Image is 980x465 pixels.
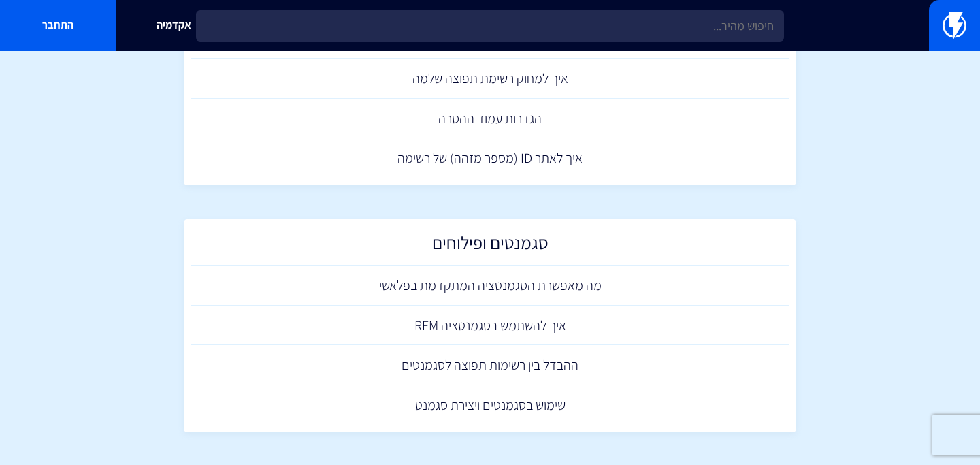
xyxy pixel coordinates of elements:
[191,266,789,306] a: מה מאפשרת הסגמנטציה המתקדמת בפלאשי
[191,345,789,385] a: ההבדל בין רשימות תפוצה לסגמנטים
[191,385,789,426] a: שימוש בסגמנטים ויצירת סגמנט
[191,306,789,346] a: איך להשתמש בסגמנטציה RFM
[191,59,789,99] a: איך למחוק רשימת תפוצה שלמה
[191,138,789,178] a: איך לאתר ID (מספר מזהה) של רשימה
[196,10,784,42] input: חיפוש מהיר...
[191,226,789,266] a: סגמנטים ופילוחים
[191,99,789,139] a: הגדרות עמוד ההסרה
[197,233,783,259] h2: סגמנטים ופילוחים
